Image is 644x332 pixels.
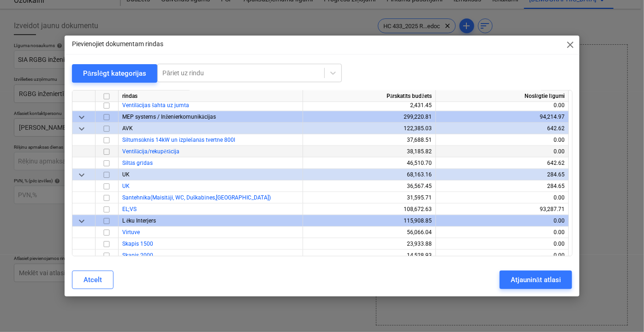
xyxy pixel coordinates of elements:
[122,252,153,259] a: Skapis 2000
[440,204,565,215] div: 93,287.71
[436,91,569,102] div: Noslēgtie līgumi
[119,91,303,102] div: rindas
[122,183,130,189] a: UK
[122,206,137,212] a: EL;VS
[307,238,432,250] div: 23,933.88
[440,192,565,204] div: 0.00
[511,274,561,286] div: Atjaunināt atlasi
[122,229,140,235] a: Virtuve
[307,157,432,169] div: 46,510.70
[440,181,565,192] div: 284.65
[122,194,271,201] span: Santehnika(Maisītāji, WC, Duškabīnes,Izlietnes)
[76,169,87,180] span: keyboard_arrow_down
[307,123,432,134] div: 122,385.03
[500,271,572,289] button: Atjaunināt atlasi
[307,204,432,215] div: 108,672.63
[72,39,163,49] p: Pievienojiet dokumentam rindas
[307,169,432,181] div: 68,163.16
[122,114,216,120] span: MEP systems / Inženierkomunikācijas
[76,215,87,226] span: keyboard_arrow_down
[440,238,565,250] div: 0.00
[307,227,432,238] div: 56,066.04
[565,39,576,50] span: close
[307,250,432,261] div: 14,528.93
[72,64,158,83] button: Pārslēgt kategorijas
[440,123,565,134] div: 642.62
[307,100,432,111] div: 2,431.45
[307,181,432,192] div: 36,567.45
[440,111,565,123] div: 94,214.97
[122,160,153,166] a: Siltās grīdas
[122,148,179,155] a: Ventilācija/rekupērācija
[122,194,271,201] a: Santehnika(Maisītāji, WC, Duškabīnes,[GEOGRAPHIC_DATA])
[122,171,130,178] span: UK
[307,111,432,123] div: 299,220.81
[76,111,87,122] span: keyboard_arrow_down
[307,215,432,227] div: 115,908.85
[122,137,235,143] a: Siltumsūknis 14kW un izplešanās tvertne 800l
[76,123,87,134] span: keyboard_arrow_down
[307,146,432,157] div: 38,185.82
[83,67,147,79] div: Pārslēgt kategorijas
[122,125,133,132] span: AVK
[440,250,565,261] div: 0.00
[83,274,102,286] div: Atcelt
[72,271,113,289] button: Atcelt
[440,134,565,146] div: 0.00
[440,100,565,111] div: 0.00
[440,215,565,227] div: 0.00
[440,169,565,181] div: 284.65
[307,134,432,146] div: 37,688.51
[440,157,565,169] div: 642.62
[440,146,565,157] div: 0.00
[440,227,565,238] div: 0.00
[303,91,436,102] div: Pārskatīts budžets
[122,217,156,224] span: L ēku Interjers
[122,241,153,247] a: Skapis 1500
[122,102,189,109] a: Ventilācijas šahta uz jumta
[307,192,432,204] div: 31,595.71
